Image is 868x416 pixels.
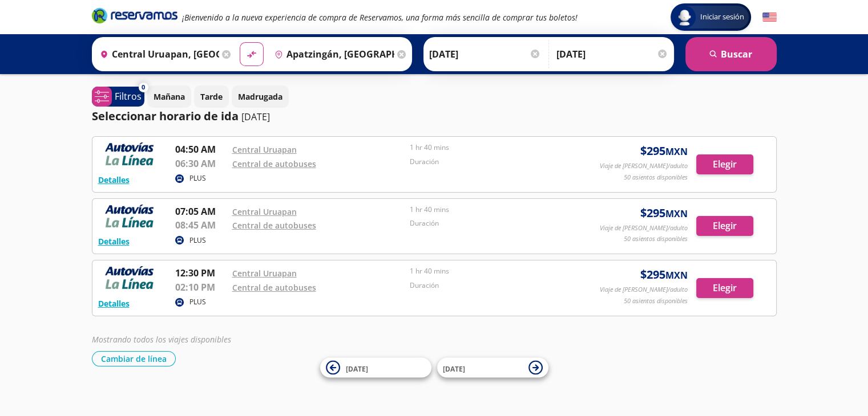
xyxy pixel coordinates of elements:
button: Buscar [685,37,777,71]
p: 08:45 AM [175,218,227,232]
span: [DATE] [443,364,465,373]
p: Duración [410,218,582,229]
input: Buscar Origen [95,40,220,68]
p: Filtros [115,89,142,103]
p: Duración [410,157,582,167]
img: RESERVAMOS [98,205,161,227]
p: 1 hr 40 mins [410,205,582,215]
small: MXN [665,269,688,282]
a: Central de autobuses [232,282,316,293]
input: Opcional [556,40,668,68]
p: PLUS [189,235,206,246]
p: PLUS [189,297,206,307]
p: Tarde [200,91,223,103]
button: Tarde [194,85,229,108]
span: 0 [142,83,145,92]
p: Viaje de [PERSON_NAME]/adulto [600,161,688,171]
p: [DATE] [241,110,270,124]
input: Elegir Fecha [429,40,541,68]
p: Viaje de [PERSON_NAME]/adulto [600,285,688,295]
p: 50 asientos disponibles [624,296,688,306]
a: Central de autobuses [232,158,316,169]
button: Detalles [98,235,130,247]
span: Iniciar sesión [696,11,749,23]
em: Mostrando todos los viajes disponibles [92,334,231,345]
em: ¡Bienvenido a la nueva experiencia de compra de Reservamos, una forma más sencilla de comprar tus... [182,12,578,23]
a: Brand Logo [92,7,177,27]
img: RESERVAMOS [98,142,161,165]
p: 50 asientos disponibles [624,173,688,182]
button: English [762,10,777,25]
input: Buscar Destino [270,40,394,68]
p: Duración [410,280,582,291]
button: Elegir [696,154,753,174]
span: $ 295 [640,142,688,160]
button: [DATE] [320,358,431,378]
p: 1 hr 40 mins [410,266,582,276]
span: $ 295 [640,205,688,222]
p: Mañana [154,91,185,103]
button: Detalles [98,297,130,309]
p: Madrugada [238,91,282,103]
i: Brand Logo [92,7,177,24]
p: 04:50 AM [175,142,227,156]
p: 1 hr 40 mins [410,142,582,153]
button: Elegir [696,216,753,236]
small: MXN [665,207,688,220]
p: 06:30 AM [175,157,227,170]
a: Central Uruapan [232,206,297,217]
button: 0Filtros [92,87,144,107]
button: Mañana [147,85,191,108]
p: 50 asientos disponibles [624,234,688,244]
img: RESERVAMOS [98,266,161,289]
button: [DATE] [437,358,548,378]
a: Central Uruapan [232,144,297,155]
a: Central Uruapan [232,268,297,279]
p: 07:05 AM [175,205,227,218]
a: Central de autobuses [232,220,316,231]
small: MXN [665,145,688,158]
p: 12:30 PM [175,266,227,280]
button: Cambiar de línea [92,351,176,366]
p: Viaje de [PERSON_NAME]/adulto [600,223,688,233]
span: $ 295 [640,266,688,283]
button: Elegir [696,278,753,298]
button: Detalles [98,174,130,186]
p: Seleccionar horario de ida [92,108,239,125]
button: Madrugada [232,85,289,108]
span: [DATE] [346,364,368,373]
p: 02:10 PM [175,280,227,294]
p: PLUS [189,173,206,183]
